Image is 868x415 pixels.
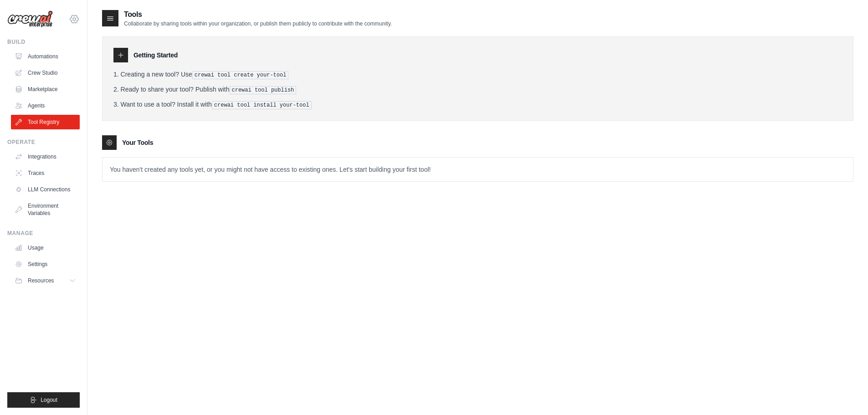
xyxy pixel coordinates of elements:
[122,138,153,147] h3: Your Tools
[7,392,80,408] button: Logout
[11,82,80,97] a: Marketplace
[212,101,312,109] pre: crewai tool install your-tool
[103,158,853,181] p: You haven't created any tools yet, or you might not have access to existing ones. Let's start bui...
[192,71,289,79] pre: crewai tool create your-tool
[11,166,80,180] a: Traces
[11,199,80,220] a: Environment Variables
[230,86,297,94] pre: crewai tool publish
[28,277,54,284] span: Resources
[7,138,80,146] div: Operate
[11,182,80,197] a: LLM Connections
[7,10,53,28] img: Logo
[113,70,842,79] li: Creating a new tool? Use
[11,98,80,113] a: Agents
[11,273,80,288] button: Resources
[11,115,80,129] a: Tool Registry
[113,100,842,109] li: Want to use a tool? Install it with
[11,149,80,164] a: Integrations
[124,9,392,20] h2: Tools
[124,20,392,27] p: Collaborate by sharing tools within your organization, or publish them publicly to contribute wit...
[11,257,80,272] a: Settings
[7,230,80,237] div: Manage
[134,51,178,60] h3: Getting Started
[11,241,80,255] a: Usage
[41,396,57,404] span: Logout
[11,49,80,64] a: Automations
[7,38,80,46] div: Build
[11,66,80,80] a: Crew Studio
[113,85,842,94] li: Ready to share your tool? Publish with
